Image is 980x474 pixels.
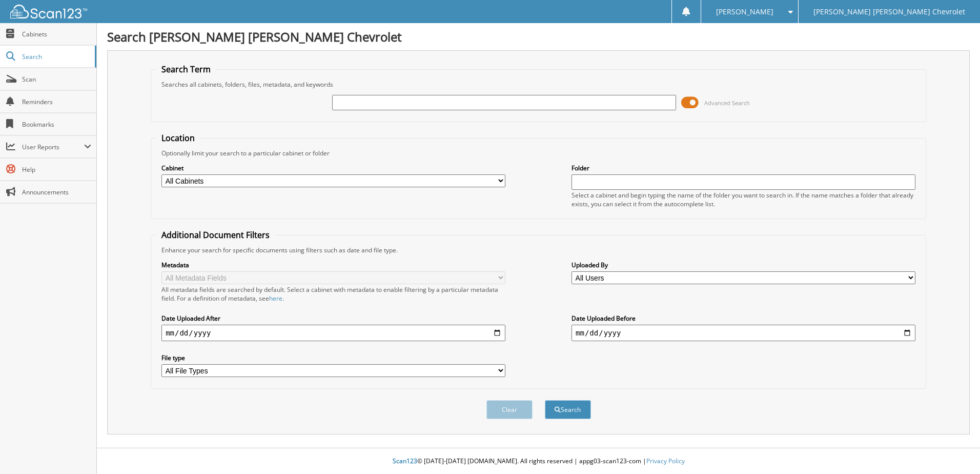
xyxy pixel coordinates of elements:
span: Help [22,165,91,174]
span: [PERSON_NAME] [PERSON_NAME] Chevrolet [813,9,965,15]
label: Uploaded By [571,261,915,269]
img: scan123-logo-white.svg [10,5,87,18]
span: Scan123 [393,457,417,465]
label: Date Uploaded Before [571,314,915,323]
div: Optionally limit your search to a particular cabinet or folder [156,149,921,157]
button: Search [545,400,591,419]
legend: Search Term [156,64,216,75]
div: All metadata fields are searched by default. Select a cabinet with metadata to enable filtering b... [161,285,505,303]
label: Cabinet [161,164,505,172]
div: Searches all cabinets, folders, files, metadata, and keywords [156,80,921,89]
a: Privacy Policy [646,457,685,465]
span: Scan [22,75,91,84]
input: end [571,325,915,341]
span: Advanced Search [704,99,750,107]
legend: Additional Document Filters [156,229,275,241]
label: Folder [571,164,915,172]
label: Date Uploaded After [161,314,505,323]
legend: Location [156,132,200,144]
span: [PERSON_NAME] [716,9,773,15]
h1: Search [PERSON_NAME] [PERSON_NAME] Chevrolet [107,28,970,45]
span: Search [22,52,90,61]
label: Metadata [161,261,505,269]
a: here [269,294,282,303]
label: File type [161,353,505,362]
input: start [161,325,505,341]
div: Enhance your search for specific documents using filters such as date and file type. [156,246,921,254]
div: © [DATE]-[DATE] [DOMAIN_NAME]. All rights reserved | appg03-scan123-com | [97,449,980,474]
span: Cabinets [22,30,91,38]
span: Announcements [22,188,91,196]
button: Clear [486,400,533,419]
span: Reminders [22,97,91,106]
span: Bookmarks [22,120,91,129]
span: User Reports [22,143,84,151]
iframe: Chat Widget [929,425,980,474]
div: Select a cabinet and begin typing the name of the folder you want to search in. If the name match... [571,191,915,208]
